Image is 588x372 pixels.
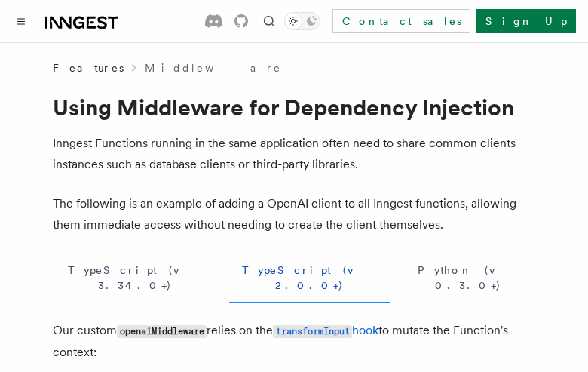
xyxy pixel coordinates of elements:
a: transformInputhook [273,323,378,337]
button: Toggle navigation [12,12,30,30]
h1: Using Middleware for Dependency Injection [53,94,535,121]
span: Features [53,60,124,75]
p: Inngest Functions running in the same application often need to share common clients instances su... [53,133,535,175]
a: Middleware [145,60,282,75]
button: Python (v 0.3.0+) [402,254,535,303]
button: Find something... [260,12,278,30]
code: openaiMiddleware [117,325,207,338]
code: transformInput [273,325,352,338]
a: Contact sales [332,9,470,33]
button: TypeScript (v 2.0.0+) [229,254,390,303]
a: Sign Up [476,9,576,33]
button: Toggle dark mode [284,12,320,30]
button: TypeScript (v 3.34.0+) [53,254,217,303]
p: The following is an example of adding a OpenAI client to all Inngest functions, allowing them imm... [53,193,535,235]
p: Our custom relies on the to mutate the Function's context: [53,320,535,363]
